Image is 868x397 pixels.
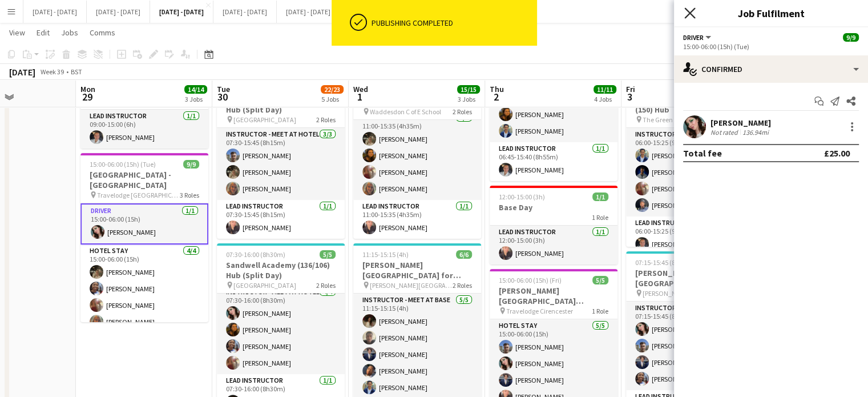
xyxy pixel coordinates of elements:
[453,281,472,290] span: 2 Roles
[488,90,504,103] span: 2
[643,289,725,298] span: [PERSON_NAME][GEOGRAPHIC_DATA]
[710,128,740,137] div: Not rated
[683,147,722,159] div: Total fee
[233,281,296,290] span: [GEOGRAPHIC_DATA]
[321,85,344,94] span: 22/23
[490,87,617,142] app-card-role: Instructor - Meet at Base2/206:45-15:40 (8h55m)[PERSON_NAME][PERSON_NAME]
[490,84,504,94] span: Thu
[594,95,616,103] div: 4 Jobs
[626,216,754,255] app-card-role: Lead Instructor1/106:00-15:25 (9h25m)[PERSON_NAME]
[674,55,868,83] div: Confirmed
[233,115,296,124] span: [GEOGRAPHIC_DATA]
[458,95,479,103] div: 3 Jobs
[626,302,754,390] app-card-role: Instructor - Meet at Hotel4/407:15-15:45 (8h30m)[PERSON_NAME][PERSON_NAME][PERSON_NAME][PERSON_NAME]
[316,115,336,124] span: 2 Roles
[490,37,617,181] app-job-card: 06:45-15:40 (8h55m)3/3[PERSON_NAME] Girls Academy, Bromley (93) Time Attack [PERSON_NAME] girls a...
[79,90,95,103] span: 29
[37,27,50,38] span: Edit
[277,1,340,23] button: [DATE] - [DATE]
[217,260,345,280] h3: Sandwell Academy (136/106) Hub (Split Day)
[626,128,754,216] app-card-role: Instructor - Meet at Base4/406:00-15:25 (9h25m)[PERSON_NAME][PERSON_NAME][PERSON_NAME][PERSON_NAME]
[353,111,481,200] app-card-role: Instructor - Meet at Hotel4/411:00-15:35 (4h35m)[PERSON_NAME][PERSON_NAME][PERSON_NAME][PERSON_NAME]
[490,286,617,306] h3: [PERSON_NAME][GEOGRAPHIC_DATA][PERSON_NAME]
[683,42,859,51] div: 15:00-06:00 (15h) (Tue)
[87,1,150,23] button: [DATE] - [DATE]
[353,260,481,280] h3: [PERSON_NAME][GEOGRAPHIC_DATA] for Boys (170) Hub (Half Day PM)
[80,70,208,149] app-job-card: 09:00-15:00 (6h)1/1Base Day1 RoleLead Instructor1/109:00-15:00 (6h)[PERSON_NAME]
[80,153,208,322] app-job-card: 15:00-06:00 (15h) (Tue)9/9[GEOGRAPHIC_DATA] - [GEOGRAPHIC_DATA] Travelodge [GEOGRAPHIC_DATA] [GEO...
[56,25,83,40] a: Jobs
[457,85,480,94] span: 15/15
[843,33,859,42] span: 9/9
[184,85,207,94] span: 14/14
[217,128,345,200] app-card-role: Instructor - Meet at Hotel3/307:30-15:45 (8h15m)[PERSON_NAME][PERSON_NAME][PERSON_NAME]
[592,307,608,315] span: 1 Role
[217,84,230,94] span: Tue
[490,142,617,181] app-card-role: Lead Instructor1/106:45-15:40 (8h55m)[PERSON_NAME]
[370,281,453,290] span: [PERSON_NAME][GEOGRAPHIC_DATA] for Boys
[674,6,868,21] h3: Job Fulfilment
[499,193,545,201] span: 12:00-15:00 (3h)
[626,78,754,247] app-job-card: 06:00-15:25 (9h25m)5/5The Green School for Girls (150) Hub The Green School for Girls2 RolesInstr...
[592,213,608,222] span: 1 Role
[592,276,608,284] span: 5/5
[85,25,120,40] a: Comms
[185,95,207,103] div: 3 Jobs
[183,160,199,169] span: 9/9
[592,193,608,201] span: 1/1
[226,250,285,259] span: 07:30-16:00 (8h30m)
[9,27,25,38] span: View
[499,276,562,284] span: 15:00-06:00 (15h) (Fri)
[683,33,704,42] span: Driver
[316,281,336,290] span: 2 Roles
[353,70,481,239] div: 11:00-15:35 (4h35m)5/5Waddesdon C of E School (150) Hub (Half Day PM) Waddesdon C of E School2 Ro...
[456,250,472,259] span: 6/6
[38,67,66,76] span: Week 39
[9,66,35,78] div: [DATE]
[320,250,336,259] span: 5/5
[32,25,54,40] a: Edit
[321,95,343,103] div: 5 Jobs
[80,84,95,94] span: Mon
[352,90,368,103] span: 1
[217,286,345,374] app-card-role: Instructor - Meet at Hotel4/407:30-16:00 (8h30m)[PERSON_NAME][PERSON_NAME][PERSON_NAME][PERSON_NAME]
[80,170,208,190] h3: [GEOGRAPHIC_DATA] - [GEOGRAPHIC_DATA]
[217,200,345,239] app-card-role: Lead Instructor1/107:30-15:45 (8h15m)[PERSON_NAME]
[150,1,213,23] button: [DATE] - [DATE]
[626,268,754,288] h3: [PERSON_NAME][GEOGRAPHIC_DATA] (160) Hub
[23,1,87,23] button: [DATE] - [DATE]
[80,203,208,244] app-card-role: Driver1/115:00-06:00 (15h)[PERSON_NAME]
[90,27,115,38] span: Comms
[80,110,208,149] app-card-role: Lead Instructor1/109:00-15:00 (6h)[PERSON_NAME]
[213,1,277,23] button: [DATE] - [DATE]
[180,191,199,199] span: 3 Roles
[353,200,481,239] app-card-role: Lead Instructor1/111:00-15:35 (4h35m)[PERSON_NAME]
[490,226,617,264] app-card-role: Lead Instructor1/112:00-15:00 (3h)[PERSON_NAME]
[626,84,635,94] span: Fri
[90,160,156,169] span: 15:00-06:00 (15h) (Tue)
[490,186,617,264] app-job-card: 12:00-15:00 (3h)1/1Base Day1 RoleLead Instructor1/112:00-15:00 (3h)[PERSON_NAME]
[370,107,441,116] span: Waddesdon C of E School
[372,18,532,28] div: Publishing completed
[643,115,716,124] span: The Green School for Girls
[71,67,82,76] div: BST
[97,191,180,199] span: Travelodge [GEOGRAPHIC_DATA] [GEOGRAPHIC_DATA]
[506,307,573,315] span: Travelodge Cirencester
[594,85,616,94] span: 11/11
[740,128,771,137] div: 136.94mi
[710,118,771,128] div: [PERSON_NAME]
[490,202,617,212] h3: Base Day
[824,147,850,159] div: £25.00
[683,33,713,42] button: Driver
[453,107,472,116] span: 2 Roles
[635,258,695,267] span: 07:15-15:45 (8h30m)
[80,244,208,333] app-card-role: Hotel Stay4/415:00-06:00 (15h)[PERSON_NAME][PERSON_NAME][PERSON_NAME][PERSON_NAME]
[353,84,368,94] span: Wed
[215,90,230,103] span: 30
[362,250,409,259] span: 11:15-15:15 (4h)
[217,78,345,239] app-job-card: 07:30-15:45 (8h15m)4/4Sandwell Academy (103/102) Hub (Split Day) [GEOGRAPHIC_DATA]2 RolesInstruct...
